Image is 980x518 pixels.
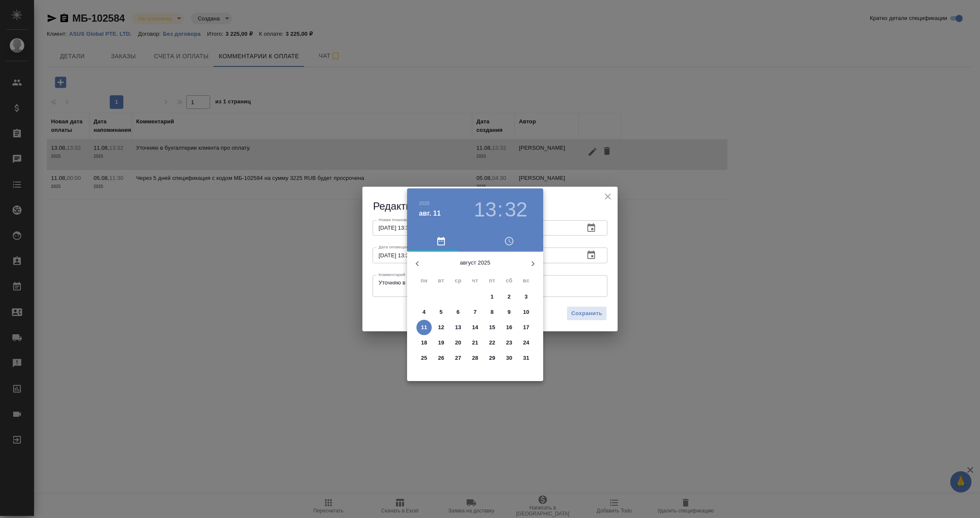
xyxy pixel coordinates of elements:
[490,308,493,316] p: 8
[467,320,483,335] button: 14
[433,320,449,335] button: 12
[467,276,483,285] span: чт
[506,323,513,332] p: 16
[501,276,517,285] span: сб
[518,335,534,350] button: 24
[473,308,476,316] p: 7
[438,323,444,332] p: 12
[497,198,503,222] h3: :
[421,354,427,362] p: 25
[421,339,427,347] p: 18
[507,293,510,301] p: 2
[472,323,479,332] p: 14
[467,350,483,366] button: 28
[467,335,483,350] button: 21
[416,335,432,350] button: 18
[523,354,530,362] p: 31
[467,305,483,320] button: 7
[450,350,466,366] button: 27
[472,354,479,362] p: 28
[419,201,430,206] button: 2025
[474,198,496,222] button: 13
[455,323,462,332] p: 13
[506,354,513,362] p: 30
[501,350,517,366] button: 30
[484,350,500,366] button: 29
[427,259,523,267] p: август 2025
[416,350,432,366] button: 25
[518,276,534,285] span: вс
[438,354,444,362] p: 26
[419,208,441,219] button: авг. 11
[422,308,425,316] p: 4
[438,339,444,347] p: 19
[523,339,530,347] p: 24
[501,305,517,320] button: 9
[501,289,517,305] button: 2
[505,198,527,222] button: 32
[501,320,517,335] button: 16
[524,293,527,301] p: 3
[489,323,496,332] p: 15
[484,335,500,350] button: 22
[518,305,534,320] button: 10
[518,289,534,305] button: 3
[472,339,479,347] p: 21
[433,305,449,320] button: 5
[501,335,517,350] button: 23
[450,276,466,285] span: ср
[484,289,500,305] button: 1
[421,323,427,332] p: 11
[489,339,496,347] p: 22
[433,276,449,285] span: вт
[450,335,466,350] button: 20
[484,305,500,320] button: 8
[456,308,459,316] p: 6
[523,323,530,332] p: 17
[455,354,462,362] p: 27
[484,276,500,285] span: пт
[450,305,466,320] button: 6
[416,320,432,335] button: 11
[433,350,449,366] button: 26
[507,308,510,316] p: 9
[433,335,449,350] button: 19
[518,320,534,335] button: 17
[455,339,462,347] p: 20
[416,276,432,285] span: пн
[439,308,442,316] p: 5
[489,354,496,362] p: 29
[416,305,432,320] button: 4
[484,320,500,335] button: 15
[450,320,466,335] button: 13
[518,350,534,366] button: 31
[490,293,493,301] p: 1
[506,339,513,347] p: 23
[523,308,530,316] p: 10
